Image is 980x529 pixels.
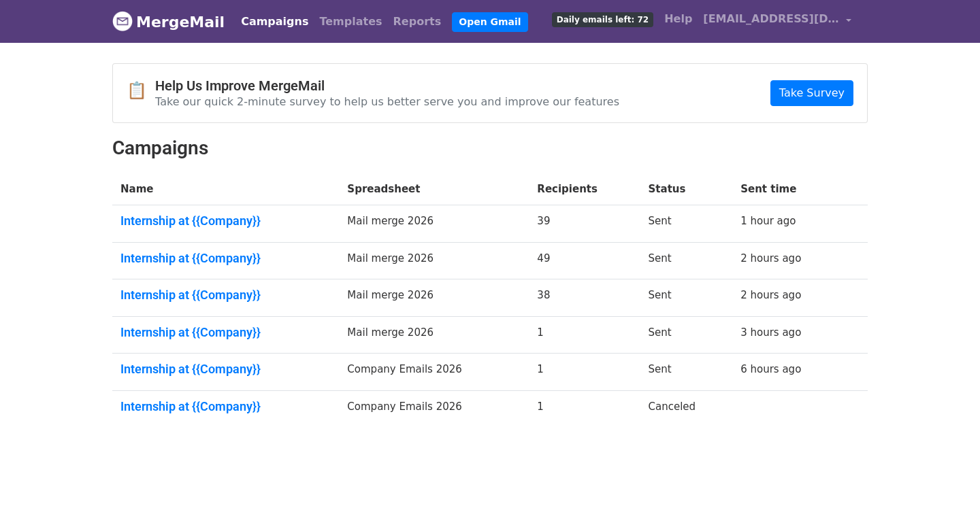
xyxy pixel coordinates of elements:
a: Internship at {{Company}} [120,251,331,266]
a: Reports [388,8,447,35]
p: Take our quick 2-minute survey to help us better serve you and improve our features [155,95,619,109]
td: Mail merge 2026 [339,316,529,354]
td: 38 [529,279,640,317]
a: Take Survey [770,80,853,106]
td: Sent [640,354,733,391]
a: Internship at {{Company}} [120,214,331,228]
a: [EMAIL_ADDRESS][DOMAIN_NAME] [698,5,857,37]
h4: Help Us Improve MergeMail [155,78,619,94]
a: 2 hours ago [740,289,801,301]
a: Campaigns [235,8,314,35]
td: Mail merge 2026 [339,279,529,317]
td: Canceled [640,391,733,428]
th: Recipients [529,173,640,205]
span: [EMAIL_ADDRESS][DOMAIN_NAME] [703,11,839,27]
th: Sent time [732,173,844,205]
th: Status [640,173,733,205]
a: Daily emails left: 72 [546,5,659,33]
td: Mail merge 2026 [339,205,529,243]
a: 3 hours ago [740,326,801,339]
img: MergeMail logo [112,11,133,31]
a: Help [659,5,698,33]
td: Sent [640,205,733,243]
td: 1 [529,316,640,354]
td: Mail merge 2026 [339,242,529,279]
td: Sent [640,316,733,354]
a: 2 hours ago [740,252,801,264]
th: Spreadsheet [339,173,529,205]
th: Name [112,173,339,205]
span: Daily emails left: 72 [552,12,653,27]
a: Internship at {{Company}} [120,288,331,303]
iframe: Chat Widget [912,464,980,529]
a: 1 hour ago [740,215,796,227]
a: Internship at {{Company}} [120,362,331,377]
td: 1 [529,391,640,428]
a: 6 hours ago [740,363,801,375]
td: Sent [640,279,733,317]
td: Company Emails 2026 [339,391,529,428]
h2: Campaigns [112,137,868,160]
td: 39 [529,205,640,243]
a: Internship at {{Company}} [120,399,331,414]
td: 49 [529,242,640,279]
td: Sent [640,242,733,279]
a: MergeMail [112,7,225,36]
td: Company Emails 2026 [339,354,529,391]
a: Internship at {{Company}} [120,325,331,340]
span: 📋 [127,81,155,101]
td: 1 [529,354,640,391]
a: Open Gmail [452,12,527,32]
a: Templates [314,8,387,35]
